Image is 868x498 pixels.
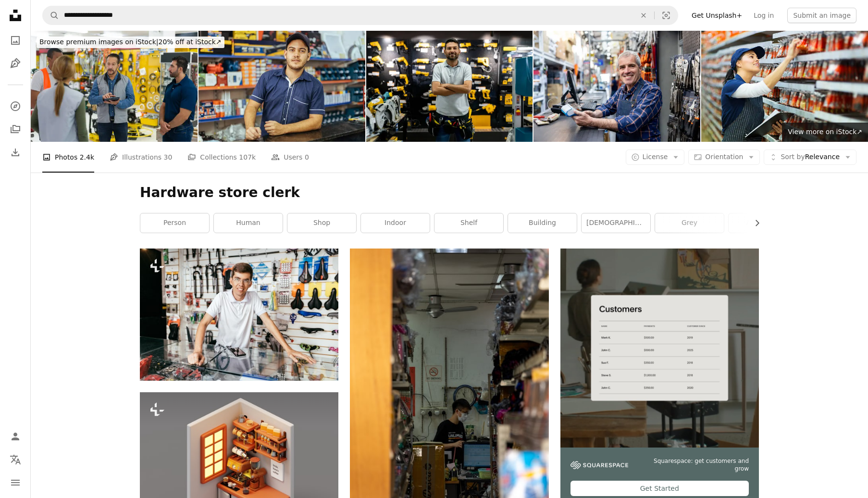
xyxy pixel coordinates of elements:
[582,213,650,233] a: [DEMOGRAPHIC_DATA]
[781,152,840,162] span: Relevance
[434,213,503,233] a: shelf
[570,481,749,496] div: Get Started
[788,128,862,136] span: View more on iStock ↗
[686,8,748,23] a: Get Unsplash+
[560,249,759,447] img: file-1747939376688-baf9a4a454ffimage
[626,149,685,165] button: License
[6,97,25,116] a: Explore
[198,31,365,142] img: Young latin man working in hardware store
[43,6,59,25] button: Search Unsplash
[350,387,548,396] a: a man working on a computer in a room
[688,149,760,165] button: Orientation
[655,213,724,233] a: grey
[6,450,25,469] button: Language
[39,38,158,46] span: Browse premium images on iStock |
[271,142,309,173] a: Users 0
[705,153,743,161] span: Orientation
[633,6,654,25] button: Clear
[655,6,678,25] button: Visual search
[140,473,338,482] a: Cozy, stylized coffee shop inside a small room.
[140,310,338,319] a: Bike shop owner working in his shop. Small business and entrepreneurship concept
[748,213,759,233] button: scroll list to the right
[31,31,198,142] img: Store manager talking to a group of employees at a hardware store
[643,153,668,161] span: License
[6,54,25,73] a: Illustrations
[110,142,172,173] a: Illustrations 30
[31,31,230,54] a: Browse premium images on iStock|20% off at iStock↗
[140,184,759,201] h1: Hardware store clerk
[508,213,577,233] a: building
[764,149,856,165] button: Sort byRelevance
[570,461,628,470] img: file-1747939142011-51e5cc87e3c9
[781,153,805,161] span: Sort by
[140,213,209,233] a: person
[6,427,25,446] a: Log in / Sign up
[214,213,283,233] a: human
[39,38,222,46] span: 20% off at iStock ↗
[164,152,173,162] span: 30
[6,120,25,139] a: Collections
[748,8,780,23] a: Log in
[787,8,856,23] button: Submit an image
[640,457,749,473] span: Squarespace: get customers and grow
[6,31,25,50] a: Photos
[6,473,25,492] button: Menu
[239,152,256,162] span: 107k
[287,213,356,233] a: shop
[42,6,678,25] form: Find visuals sitewide
[140,249,338,381] img: Bike shop owner working in his shop. Small business and entrepreneurship concept
[187,142,256,173] a: Collections 107k
[782,123,868,142] a: View more on iStock↗
[361,213,430,233] a: indoor
[701,31,868,142] img: hardware store worker counting stock
[533,31,700,142] img: Retail clerk serving at the cash register at a hardware store
[6,143,25,162] a: Download History
[729,213,797,233] a: accessory
[305,152,309,162] span: 0
[366,31,533,142] img: Portrait of a retail clerk working at a hardware store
